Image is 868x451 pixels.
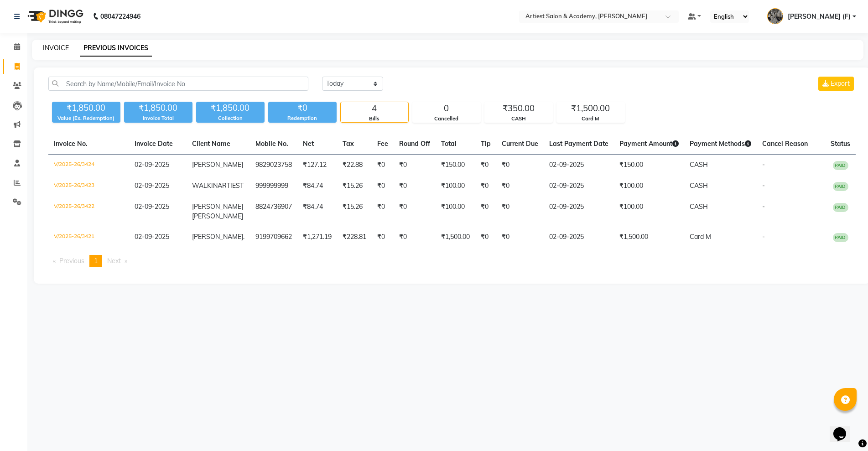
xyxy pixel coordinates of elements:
span: [PERSON_NAME] [192,233,243,241]
div: ₹350.00 [485,102,552,115]
td: ₹0 [394,227,436,248]
button: Export [818,77,854,91]
div: 0 [413,102,480,115]
td: ₹100.00 [436,176,475,197]
td: 9829023758 [250,155,297,176]
span: WALKIN [192,181,218,190]
td: 02-09-2025 [544,197,614,227]
div: Cancelled [413,115,480,123]
div: 4 [341,102,408,115]
div: ₹1,500.00 [557,102,624,115]
div: ₹1,850.00 [196,102,265,114]
span: 1 [94,257,98,265]
span: PAID [833,161,848,170]
td: ₹1,500.00 [436,227,475,248]
td: ₹0 [372,155,394,176]
td: V/2025-26/3423 [48,176,129,197]
td: 02-09-2025 [544,176,614,197]
div: Card M [557,115,624,123]
div: Value (Ex. Redemption) [52,114,120,122]
td: V/2025-26/3421 [48,227,129,248]
div: ₹0 [268,102,337,114]
td: ₹0 [372,227,394,248]
td: ₹1,500.00 [614,227,684,248]
td: ₹15.26 [337,176,372,197]
div: ₹1,850.00 [52,102,120,114]
span: Status [831,140,850,148]
span: Cancel Reason [762,140,808,148]
nav: Pagination [48,255,856,267]
div: Redemption [268,114,337,122]
span: 02-09-2025 [135,233,169,241]
img: logo [23,4,86,29]
span: [PERSON_NAME] [192,202,243,211]
td: ₹84.74 [297,197,337,227]
div: CASH [485,115,552,123]
td: 999999999 [250,176,297,197]
span: [PERSON_NAME] (F) [788,12,851,21]
span: - [762,161,765,169]
span: Round Off [399,140,430,148]
span: Payment Amount [619,140,679,148]
span: - [762,233,765,241]
td: ₹100.00 [436,197,475,227]
a: PREVIOUS INVOICES [80,40,152,57]
span: Invoice No. [54,140,88,148]
span: 02-09-2025 [135,202,169,211]
span: 02-09-2025 [135,161,169,169]
div: Bills [341,115,408,123]
td: ₹0 [496,176,544,197]
td: ₹100.00 [614,176,684,197]
td: ₹0 [496,197,544,227]
span: ARTIEST [218,181,244,190]
span: PAID [833,233,848,242]
td: ₹0 [394,155,436,176]
td: ₹1,271.19 [297,227,337,248]
span: Client Name [192,140,230,148]
span: [PERSON_NAME] [192,212,243,220]
td: ₹15.26 [337,197,372,227]
td: 02-09-2025 [544,155,614,176]
span: PAID [833,182,848,191]
span: - [762,202,765,211]
td: ₹127.12 [297,155,337,176]
td: ₹100.00 [614,197,684,227]
span: CASH [690,202,708,211]
td: ₹0 [475,197,496,227]
span: Tip [481,140,491,148]
div: Collection [196,114,265,122]
span: PAID [833,203,848,212]
td: ₹0 [496,155,544,176]
span: Tax [343,140,354,148]
span: Previous [59,257,84,265]
td: ₹228.81 [337,227,372,248]
span: Current Due [502,140,538,148]
td: ₹150.00 [436,155,475,176]
td: ₹0 [372,176,394,197]
td: ₹0 [394,197,436,227]
td: V/2025-26/3424 [48,155,129,176]
span: . [243,233,244,241]
iframe: chat widget [830,415,859,442]
td: ₹22.88 [337,155,372,176]
td: 8824736907 [250,197,297,227]
td: 9199709662 [250,227,297,248]
td: ₹0 [394,176,436,197]
img: CHANCHAL (F) [767,8,783,24]
span: Fee [377,140,388,148]
td: ₹84.74 [297,176,337,197]
div: ₹1,850.00 [124,102,192,114]
span: CASH [690,181,708,190]
span: Card M [690,233,711,241]
td: 02-09-2025 [544,227,614,248]
span: Invoice Date [135,140,173,148]
input: Search by Name/Mobile/Email/Invoice No [48,77,308,91]
div: Invoice Total [124,114,192,122]
span: Payment Methods [690,140,751,148]
span: [PERSON_NAME] [192,161,243,169]
span: Mobile No. [255,140,288,148]
b: 08047224946 [100,4,140,29]
td: ₹150.00 [614,155,684,176]
span: 02-09-2025 [135,181,169,190]
span: Next [107,257,121,265]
